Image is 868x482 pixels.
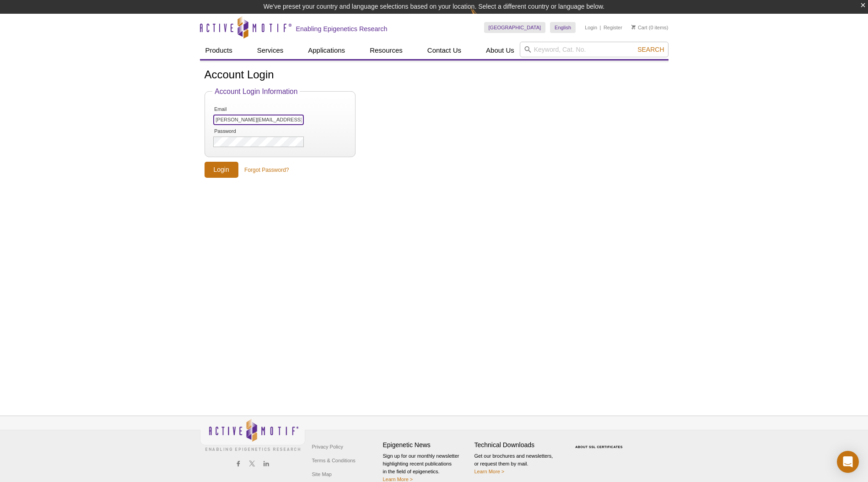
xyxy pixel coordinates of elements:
input: Keyword, Cat. No. [520,42,669,57]
h4: Epigenetic News [383,441,470,449]
a: Applications [302,42,350,59]
a: [GEOGRAPHIC_DATA] [484,22,546,33]
span: Search [637,46,664,53]
h1: Account Login [205,69,664,82]
a: Cart [631,24,647,31]
li: | [600,22,601,33]
a: English [550,22,576,33]
a: Services [252,42,289,59]
a: Terms & Conditions [310,454,358,467]
a: Resources [364,42,408,59]
button: Search [635,45,667,54]
a: Login [585,24,597,31]
img: Active Motif, [200,416,305,453]
a: ABOUT SSL CERTIFICATES [575,445,623,449]
table: Click to Verify - This site chose Symantec SSL for secure e-commerce and confidential communicati... [566,432,635,452]
h4: Technical Downloads [474,441,561,449]
a: Privacy Policy [310,440,345,454]
a: Learn More > [474,469,505,474]
div: Open Intercom Messenger [837,451,859,473]
p: Get our brochures and newsletters, or request them by mail. [474,452,561,476]
legend: Account Login Information [212,88,300,96]
a: Contact Us [422,42,467,59]
label: Password [213,128,260,134]
a: Learn More > [383,477,413,482]
a: About Us [480,42,520,59]
label: Email [213,106,260,112]
a: Forgot Password? [244,166,289,174]
input: Login [205,162,238,178]
li: (0 items) [631,22,669,33]
a: Site Map [310,467,334,481]
a: Products [200,42,238,59]
h2: Enabling Epigenetics Research [296,25,388,33]
img: Change Here [470,7,495,28]
a: Register [604,24,622,31]
img: Your Cart [631,25,636,29]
